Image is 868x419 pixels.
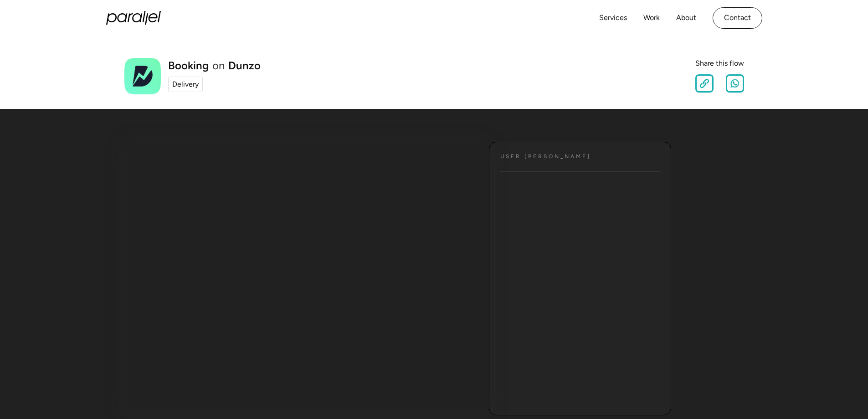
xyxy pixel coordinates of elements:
a: Work [643,11,660,25]
div: Delivery [172,79,199,90]
h1: Booking [168,60,209,71]
a: Dunzo [228,60,261,71]
a: About [676,11,696,25]
a: Services [599,11,627,25]
div: on [212,60,225,71]
h4: User [PERSON_NAME] [500,153,591,160]
a: Contact [713,7,762,29]
div: Share this flow [695,58,744,69]
a: home [106,11,161,25]
a: Delivery [168,77,203,92]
